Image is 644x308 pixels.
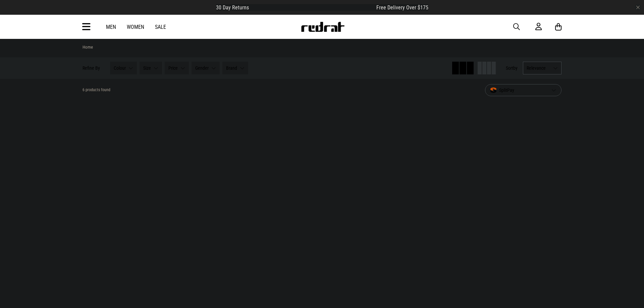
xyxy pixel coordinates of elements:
[127,24,144,30] a: Women
[376,4,428,11] span: Free Delivery Over $175
[485,84,561,96] button: SplitPay
[216,4,249,11] span: 30 Day Returns
[83,65,100,71] p: Refine By
[262,4,363,11] iframe: Customer reviews powered by Trustpilot
[222,62,248,74] button: Brand
[140,62,162,74] button: Size
[155,24,166,30] a: Sale
[83,45,93,50] a: Home
[195,65,209,71] span: Gender
[506,64,518,72] button: Sortby
[192,62,220,74] button: Gender
[301,22,345,32] img: Redrat logo
[114,65,126,71] span: Colour
[83,87,110,93] span: 6 products found
[110,62,137,74] button: Colour
[490,87,496,93] img: splitpay-icon.png
[226,65,237,71] span: Brand
[527,65,550,71] span: Relevance
[490,86,546,94] span: SplitPay
[513,65,518,71] span: by
[143,65,151,71] span: Size
[168,65,178,71] span: Price
[523,62,561,74] button: Relevance
[165,62,189,74] button: Price
[106,24,116,30] a: Men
